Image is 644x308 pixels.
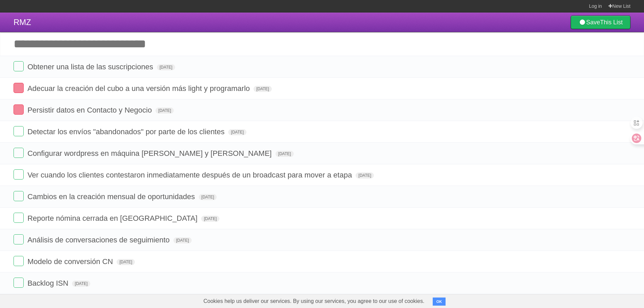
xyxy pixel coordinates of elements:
span: [DATE] [72,281,90,287]
label: Done [14,148,24,158]
label: Done [14,83,24,93]
span: [DATE] [156,108,174,114]
label: Done [14,234,24,244]
span: Backlog ISN [27,279,70,287]
label: Done [14,256,24,266]
span: Cookies help us deliver our services. By using our services, you agree to our use of cookies. [197,294,431,308]
label: Done [14,126,24,136]
span: [DATE] [276,151,294,157]
span: [DATE] [199,194,217,200]
label: Done [14,191,24,201]
span: [DATE] [157,64,175,70]
label: Done [14,278,24,288]
span: [DATE] [117,259,135,265]
span: Persistir datos en Contacto y Negocio [27,106,153,114]
span: [DATE] [254,86,272,92]
span: [DATE] [228,129,246,135]
span: [DATE] [356,172,374,179]
label: Done [14,104,24,115]
span: Detectar los envíos "abandonados" por parte de los clientes [27,127,226,136]
a: SaveThis List [571,16,630,29]
span: RMZ [14,18,31,27]
span: Configurar wordpress en máquina [PERSON_NAME] y [PERSON_NAME] [27,149,273,158]
label: Done [14,213,24,223]
span: [DATE] [201,216,219,222]
span: Ver cuando los clientes contestaron inmediatamente después de un broadcast para mover a etapa [27,171,354,179]
label: Done [14,169,24,180]
span: Cambios en la creación mensual de oportunidades [27,192,196,201]
span: Modelo de conversión CN [27,257,115,266]
span: [DATE] [173,237,192,243]
label: Done [14,61,24,71]
span: Adecuar la creación del cubo a una versión más light y programarlo [27,84,252,93]
button: OK [433,298,446,306]
b: This List [600,19,623,26]
span: Obtener una lista de las suscripciones [27,63,155,71]
span: Análisis de conversaciones de seguimiento [27,236,171,244]
span: Reporte nómina cerrada en [GEOGRAPHIC_DATA] [27,214,199,222]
